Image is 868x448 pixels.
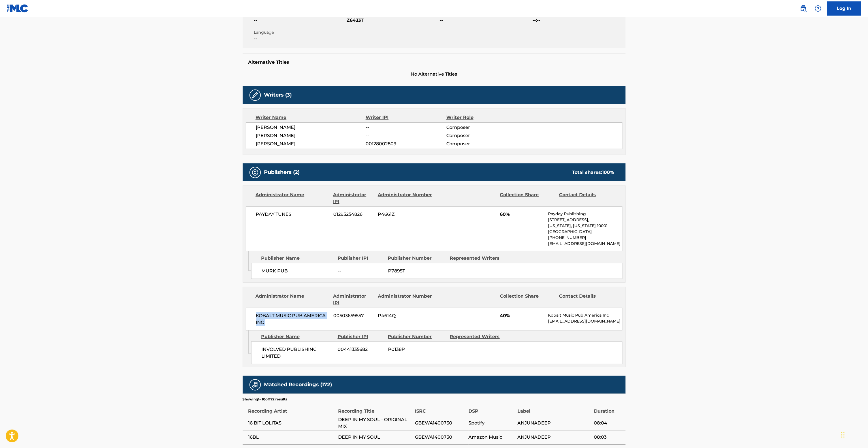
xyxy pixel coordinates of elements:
[254,35,346,42] span: --
[243,397,287,402] p: Showing 1 - 10 of 172 results
[559,191,614,205] div: Contact Details
[264,169,300,176] h5: Publishers (2)
[261,268,334,274] span: MURK PUB
[256,191,329,205] div: Administrator Name
[333,211,374,218] span: 01295254826
[338,416,412,430] span: DEEP IN MY SOUL - ORIGINAL MIX
[366,132,446,139] span: --
[446,132,520,139] span: Composer
[378,191,433,205] div: Administrator Number
[261,346,334,360] span: INVOLVED PUBLISHING LIMITED
[256,140,366,147] span: [PERSON_NAME]
[256,114,366,121] div: Writer Name
[256,132,366,139] span: [PERSON_NAME]
[252,381,259,388] img: Matched Recordings
[827,1,861,16] a: Log In
[378,312,433,319] span: P4614Q
[338,268,384,274] span: --
[333,312,374,319] span: 00503659557
[500,312,544,319] span: 40%
[366,124,446,131] span: --
[248,402,336,415] div: Recording Artist
[333,293,374,306] div: Administrator IPI
[7,4,29,12] img: MLC Logo
[378,293,433,306] div: Administrator Number
[338,434,412,441] span: DEEP IN MY SOUL
[347,17,438,24] span: Z6433T
[517,402,591,415] div: Label
[469,402,515,415] div: DSP
[798,3,809,14] a: Public Search
[248,59,620,65] h5: Alternative Titles
[840,421,868,448] iframe: Chat Widget
[256,124,366,131] span: [PERSON_NAME]
[338,346,384,353] span: 00441335682
[559,293,614,306] div: Contact Details
[469,420,515,426] span: Spotify
[415,434,466,441] span: GBEWA1400730
[256,293,329,306] div: Administrator Name
[252,169,259,176] img: Publishers
[548,318,622,324] p: [EMAIL_ADDRESS][DOMAIN_NAME]
[388,333,446,340] div: Publisher Number
[440,17,531,24] span: --
[594,402,623,415] div: Duration
[602,170,614,175] span: 100 %
[388,255,446,262] div: Publisher Number
[841,426,845,443] div: Drag
[338,402,412,415] div: Recording Title
[548,211,622,217] p: Payday Publishing
[548,241,622,247] p: [EMAIL_ADDRESS][DOMAIN_NAME]
[815,5,822,12] img: help
[548,229,622,235] p: [GEOGRAPHIC_DATA]
[243,71,626,78] span: No Alternative Titles
[500,191,555,205] div: Collection Share
[812,3,824,14] div: Help
[517,420,591,426] span: ANJUNADEEP
[378,211,433,218] span: P4661Z
[533,17,624,24] span: --:--
[517,434,591,441] span: ANJUNADEEP
[256,312,329,326] span: KOBALT MUSIC PUB AMERICA INC
[261,333,333,340] div: Publisher Name
[500,211,544,218] span: 60%
[415,420,466,426] span: GBEWA1400730
[594,434,623,441] span: 08:03
[264,381,332,388] h5: Matched Recordings (172)
[366,114,446,121] div: Writer IPI
[338,333,384,340] div: Publisher IPI
[446,114,520,121] div: Writer Role
[338,255,384,262] div: Publisher IPI
[264,92,292,98] h5: Writers (3)
[446,124,520,131] span: Composer
[548,235,622,241] p: [PHONE_NUMBER]
[388,346,446,353] span: P0138P
[256,211,329,218] span: PAYDAY TUNES
[450,255,508,262] div: Represented Writers
[594,420,623,426] span: 08:04
[248,434,336,441] span: 16BL
[800,5,807,12] img: search
[450,333,508,340] div: Represented Writers
[548,223,622,229] p: [US_STATE], [US_STATE] 10001
[572,169,614,176] div: Total shares:
[415,402,466,415] div: ISRC
[252,92,259,99] img: Writers
[446,140,520,147] span: Composer
[548,312,622,318] p: Kobalt Music Pub America Inc
[254,17,346,24] span: --
[500,293,555,306] div: Collection Share
[469,434,515,441] span: Amazon Music
[254,29,346,35] span: Language
[388,268,446,274] span: P7895T
[333,191,374,205] div: Administrator IPI
[366,140,446,147] span: 00128002809
[248,420,336,426] span: 16 BIT LOLITAS
[261,255,333,262] div: Publisher Name
[548,217,622,223] p: [STREET_ADDRESS],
